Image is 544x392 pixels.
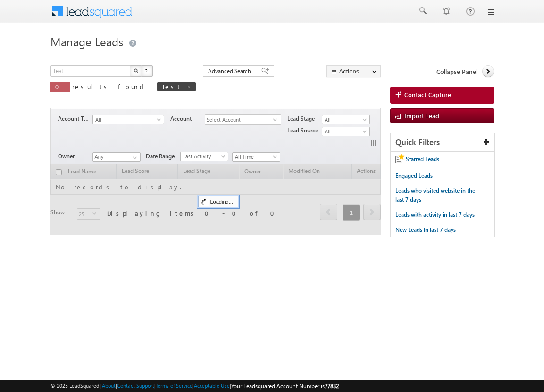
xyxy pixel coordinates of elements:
[325,383,339,390] span: 77832
[406,155,439,163] span: Starred Leads
[198,196,238,207] div: Loading...
[287,126,322,135] span: Lead Source
[436,67,477,76] span: Collapse Panel
[92,152,141,162] input: Type to Search
[391,133,494,152] div: Quick Filters
[395,187,475,203] span: Leads who visited website in the last 7 days
[50,34,123,49] span: Manage Leads
[287,114,322,123] span: Lead Stage
[390,87,494,104] a: Contact Capture
[322,127,370,136] a: All
[93,115,158,124] span: All
[58,114,92,123] span: Account Type
[395,211,475,218] span: Leads with activity in last 7 days
[92,115,164,124] a: All
[205,115,273,125] span: Select Account
[58,152,92,161] span: Owner
[145,67,149,75] span: ?
[232,152,280,162] a: All Time
[322,115,370,124] a: All
[273,117,281,122] span: select
[404,112,439,120] span: Import Lead
[180,152,228,161] a: Last Activity
[142,65,153,77] button: ?
[50,382,339,391] span: © 2025 LeadSquared | | | | |
[231,383,339,390] span: Your Leadsquared Account Number is
[322,127,367,136] span: All
[170,114,205,123] span: Account
[404,90,451,99] span: Contact Capture
[205,114,281,125] div: Select Account
[194,383,230,389] a: Acceptable Use
[395,172,433,179] span: Engaged Leads
[156,383,192,389] a: Terms of Service
[72,82,147,90] span: results found
[395,226,456,233] span: New Leads in last 7 days
[162,82,182,90] span: Test
[134,68,138,73] img: Search
[326,65,381,77] button: Actions
[102,383,116,389] a: About
[128,153,140,163] a: Show All Items
[233,153,277,161] span: All Time
[117,383,154,389] a: Contact Support
[208,67,254,75] span: Advanced Search
[55,82,65,90] span: 0
[322,115,367,124] span: All
[181,152,226,161] span: Last Activity
[146,152,180,161] span: Date Range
